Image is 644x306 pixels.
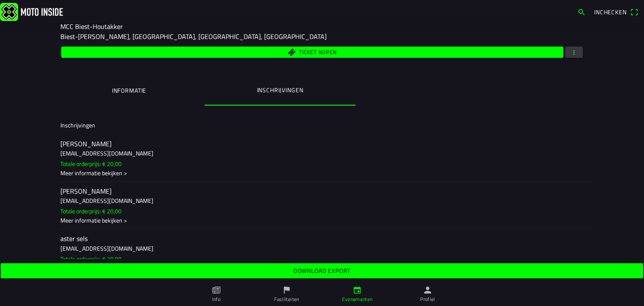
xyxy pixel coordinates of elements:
h3: [EMAIL_ADDRESS][DOMAIN_NAME] [60,244,584,253]
ion-icon: flag [282,285,291,295]
ion-label: Inschrijvingen [257,86,304,95]
a: Incheckenqr scanner [590,5,642,19]
span: Inchecken [594,8,627,16]
h2: [PERSON_NAME] [60,140,584,148]
ion-text: Biest-[PERSON_NAME], [GEOGRAPHIC_DATA], [GEOGRAPHIC_DATA], [GEOGRAPHIC_DATA] [60,31,327,41]
ion-text: Totale orderprijs: € 20,00 [60,207,122,216]
ion-icon: paper [212,285,221,295]
h3: [EMAIL_ADDRESS][DOMAIN_NAME] [60,197,584,205]
ion-label: Inschrijvingen [60,121,95,130]
ion-label: Faciliteiten [274,296,299,303]
ion-icon: calendar [353,285,362,295]
div: Meer informatie bekijken > [60,169,584,177]
div: Meer informatie bekijken > [60,216,584,225]
ion-label: Profiel [420,296,435,303]
h2: aster sels [60,235,584,243]
h2: [PERSON_NAME] [60,187,584,195]
ion-label: Evenementen [342,296,373,303]
ion-text: Totale orderprijs: € 20,00 [60,254,122,263]
ion-label: Info [212,296,221,303]
ion-text: MCC Biest-Houtakker [60,21,123,31]
span: Ticket kopen [299,49,337,55]
h3: [EMAIL_ADDRESS][DOMAIN_NAME] [60,149,584,158]
ion-label: Informatie [112,86,146,95]
ion-icon: person [423,285,432,295]
ion-button: Download export [1,263,643,278]
a: search [573,5,590,19]
ion-text: Totale orderprijs: € 20,00 [60,159,122,168]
